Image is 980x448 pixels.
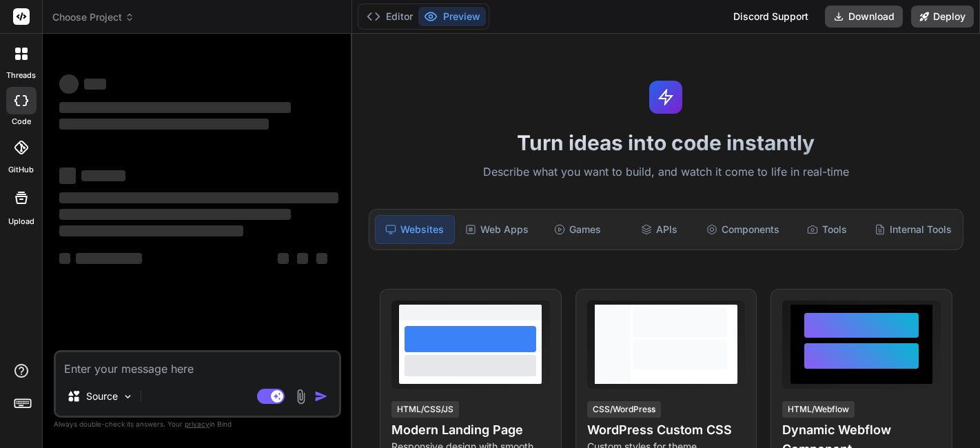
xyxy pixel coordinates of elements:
[869,215,957,244] div: Internal Tools
[391,420,550,440] h4: Modern Landing Page
[911,6,974,28] button: Deploy
[6,70,36,81] label: threads
[59,119,269,130] span: ‌
[76,253,142,264] span: ‌
[782,401,855,418] div: HTML/Webflow
[297,253,308,264] span: ‌
[54,418,341,431] p: Always double-check its answers. Your in Bind
[360,163,972,181] p: Describe what you want to build, and watch it come to life in real-time
[788,215,866,244] div: Tools
[12,116,31,128] label: code
[587,420,746,440] h4: WordPress Custom CSS
[84,79,106,90] span: ‌
[8,216,34,227] label: Upload
[122,391,134,403] img: Pick Models
[59,74,79,94] span: ‌
[293,389,309,405] img: attachment
[360,130,972,155] h1: Turn ideas into code instantly
[361,7,418,26] button: Editor
[86,389,118,403] p: Source
[725,6,817,28] div: Discord Support
[620,215,698,244] div: APIs
[52,10,134,24] span: Choose Project
[8,164,34,176] label: GitHub
[81,170,125,181] span: ‌
[59,209,291,220] span: ‌
[391,401,459,418] div: HTML/CSS/JS
[278,253,289,264] span: ‌
[59,253,70,264] span: ‌
[701,215,785,244] div: Components
[314,389,328,403] img: icon
[59,192,338,203] span: ‌
[375,215,455,244] div: Websites
[458,215,536,244] div: Web Apps
[59,102,291,113] span: ‌
[185,420,210,428] span: privacy
[587,401,661,418] div: CSS/WordPress
[825,6,903,28] button: Download
[538,215,617,244] div: Games
[59,225,243,236] span: ‌
[59,167,76,184] span: ‌
[418,7,486,26] button: Preview
[316,253,327,264] span: ‌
